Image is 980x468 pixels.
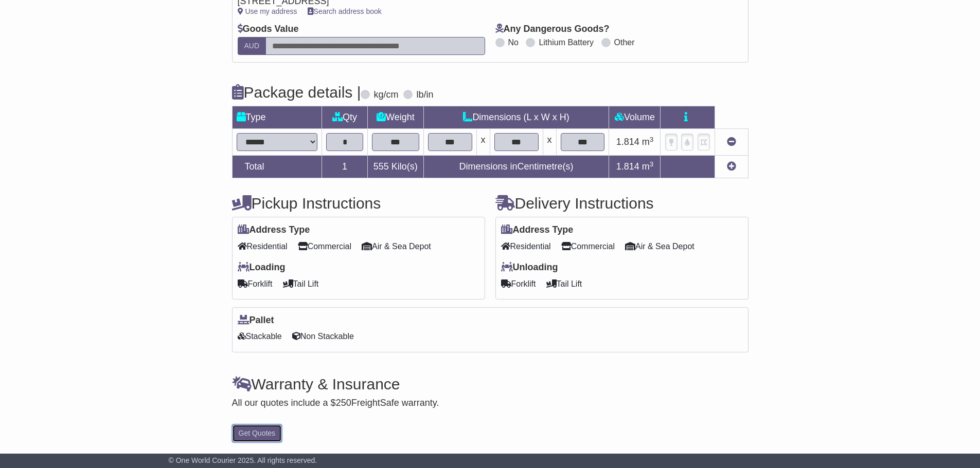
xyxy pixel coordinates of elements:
span: Residential [501,238,551,254]
a: Search address book [308,7,382,15]
span: Stackable [238,328,282,344]
button: Get Quotes [232,424,282,442]
td: Kilo(s) [367,156,423,178]
label: Pallet [238,315,274,326]
a: Use my address [238,7,297,15]
span: Air & Sea Depot [362,238,431,254]
label: Loading [238,262,286,273]
td: Dimensions in Centimetre(s) [423,156,609,178]
div: All our quotes include a $ FreightSafe warranty. [232,398,749,409]
td: Type [232,106,322,129]
label: Lithium Battery [539,38,594,47]
label: Address Type [238,224,310,236]
span: m [642,137,654,147]
span: Commercial [561,238,615,254]
td: Total [232,156,322,178]
td: x [476,129,490,156]
span: 555 [373,161,389,172]
span: 250 [336,398,351,408]
label: No [508,38,519,47]
span: 1.814 [616,161,639,172]
span: Residential [238,238,288,254]
label: AUD [238,37,266,55]
span: Forklift [238,276,273,292]
label: kg/cm [373,89,398,101]
td: 1 [322,156,368,178]
sup: 3 [650,160,654,168]
td: Weight [367,106,423,129]
span: Tail Lift [283,276,319,292]
label: lb/in [416,89,433,101]
span: 1.814 [616,137,639,147]
label: Other [614,38,635,47]
td: x [543,129,556,156]
span: Commercial [298,238,351,254]
label: Unloading [501,262,558,273]
span: Forklift [501,276,536,292]
h4: Delivery Instructions [495,195,749,212]
h4: Package details | [232,84,361,101]
span: © One World Courier 2025. All rights reserved. [169,456,317,464]
a: Add new item [727,161,736,172]
span: Tail Lift [546,276,582,292]
td: Dimensions (L x W x H) [423,106,609,129]
label: Goods Value [238,24,299,35]
label: Any Dangerous Goods? [495,24,610,35]
label: Address Type [501,224,574,236]
span: Air & Sea Depot [625,238,694,254]
td: Volume [609,106,661,129]
sup: 3 [650,136,654,143]
span: Non Stackable [292,328,354,344]
h4: Pickup Instructions [232,195,485,212]
span: m [642,161,654,172]
a: Remove this item [727,137,736,147]
h4: Warranty & Insurance [232,376,749,392]
td: Qty [322,106,368,129]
